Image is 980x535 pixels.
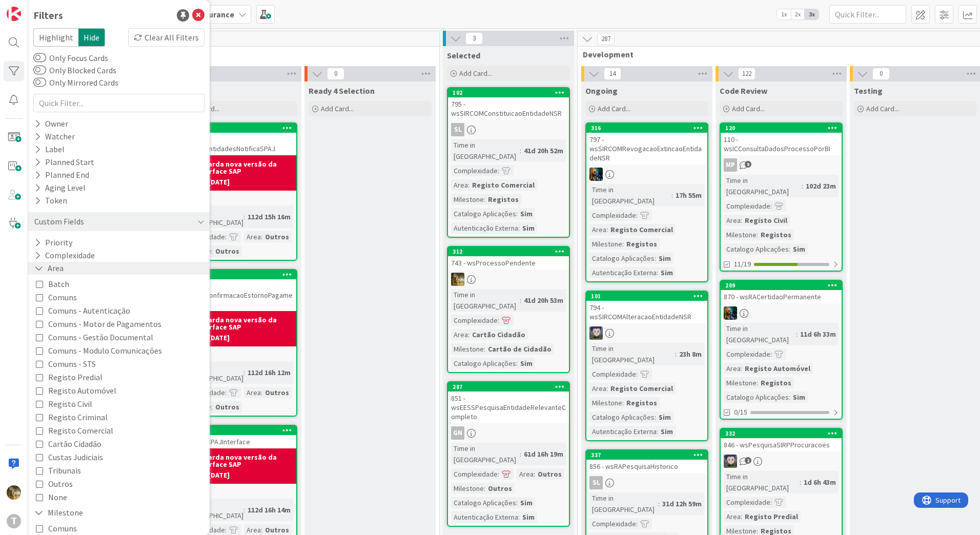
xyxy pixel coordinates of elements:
button: Only Focus Cards [33,53,46,63]
div: Milestone [724,377,757,388]
div: 209 [725,282,842,289]
div: Time in [GEOGRAPHIC_DATA] [589,184,671,207]
div: 870 - wsRACertidaoPermanente [721,290,842,303]
span: 1x [777,9,791,19]
span: : [534,468,535,480]
div: Registo Automóvel [742,363,813,374]
div: Sim [518,358,535,369]
span: : [261,387,262,398]
div: 369 [180,125,296,132]
span: Cartão Cidadão [48,437,101,450]
div: 11d 6h 33m [798,328,839,340]
span: Ready 4 Selection [309,86,375,96]
div: 365 [180,271,296,278]
span: : [757,229,758,240]
span: Custas Judiciais [48,450,103,464]
img: JC [589,168,603,181]
div: Outros [262,231,292,242]
span: Comuns [48,522,77,535]
div: 61d 16h 19m [521,448,566,460]
button: Only Blocked Cards [33,65,46,75]
div: SL [448,123,569,136]
label: Only Mirrored Cards [33,76,118,89]
span: Ongoing [585,86,618,96]
div: 287 [453,383,569,390]
div: 332 [725,430,842,437]
div: 31d 12h 59m [660,498,704,509]
img: JC [7,485,21,500]
div: Time in [GEOGRAPHIC_DATA] [724,323,796,345]
span: : [800,477,801,488]
span: Add Card... [732,104,765,113]
div: [DATE] [208,333,230,343]
div: Autenticação Externa [589,426,657,437]
div: 112d 15h 16m [245,211,293,222]
span: Support [22,2,47,14]
div: Aging Level [33,181,87,194]
div: Sim [518,497,535,508]
div: Milestone [451,343,484,355]
div: 856 - wsRAPesquisaHistorico [586,460,707,473]
div: Area [724,363,741,374]
div: SL [589,476,603,489]
span: : [622,397,624,408]
div: Sim [656,411,673,423]
span: Registo Comercial [48,424,113,437]
div: 1137 - sapSPAJConfirmacaoEstornoPagamentos [175,279,296,311]
div: Catalogo Aplicações [589,253,655,264]
span: 2x [791,9,805,19]
img: JC [724,306,737,320]
span: : [770,348,772,360]
div: 846 - wsPesquisaSIRPProcuracoes [721,438,842,451]
button: Registo Automóvel [36,384,116,397]
img: LS [589,326,603,340]
span: None [48,490,67,504]
div: Registos [624,397,660,408]
div: 3901136 - wsSPAJInterface [175,426,296,448]
div: Registo Comercial [608,224,676,235]
div: Autenticação Externa [451,222,518,234]
div: 332 [721,429,842,438]
span: : [516,358,518,369]
span: : [484,483,485,494]
span: : [671,190,673,201]
span: Batch [48,277,69,291]
div: LS [721,455,842,468]
div: Time in [GEOGRAPHIC_DATA] [589,492,658,515]
button: Priority [33,236,73,249]
div: JC [721,306,842,320]
button: Comuns - Gestão Documental [36,331,153,344]
span: Upstream [37,49,426,59]
div: 1d 6h 43m [801,477,839,488]
span: : [657,267,658,278]
div: [DATE] [208,470,230,481]
span: Registo Civil [48,397,92,410]
div: Registos [485,194,521,205]
span: Comuns - Motor de Pagamentos [48,317,161,331]
div: Area [589,383,606,394]
div: 209 [721,281,842,290]
div: Milestone [589,238,622,250]
span: : [468,179,469,191]
div: Sim [658,426,676,437]
div: 794 - wsSIRCOMAlteracaoEntidadeNSR [586,301,707,323]
span: Selected [447,50,480,60]
div: 41d 20h 52m [521,145,566,156]
span: : [741,215,742,226]
div: 102795 - wsSIRCOMConstituicaoEntidadeNSR [448,88,569,120]
button: Comuns [36,291,77,304]
span: : [655,411,656,423]
span: : [770,497,772,508]
div: Registos [758,229,794,240]
div: Registos [624,238,660,250]
label: Only Blocked Cards [33,64,116,76]
span: : [225,231,227,242]
button: Area [33,262,65,275]
div: 851 - wsEESSPesquisaEntidadeRelevanteCompleto [448,392,569,423]
div: 120 [725,125,842,132]
div: Catalogo Aplicações [451,497,516,508]
span: : [498,315,499,326]
div: 3691519 - prjSPAJ_EntidadesNotificaSPAJ [175,124,296,155]
div: 209870 - wsRACertidaoPermanente [721,281,842,303]
button: Outros [36,477,73,490]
